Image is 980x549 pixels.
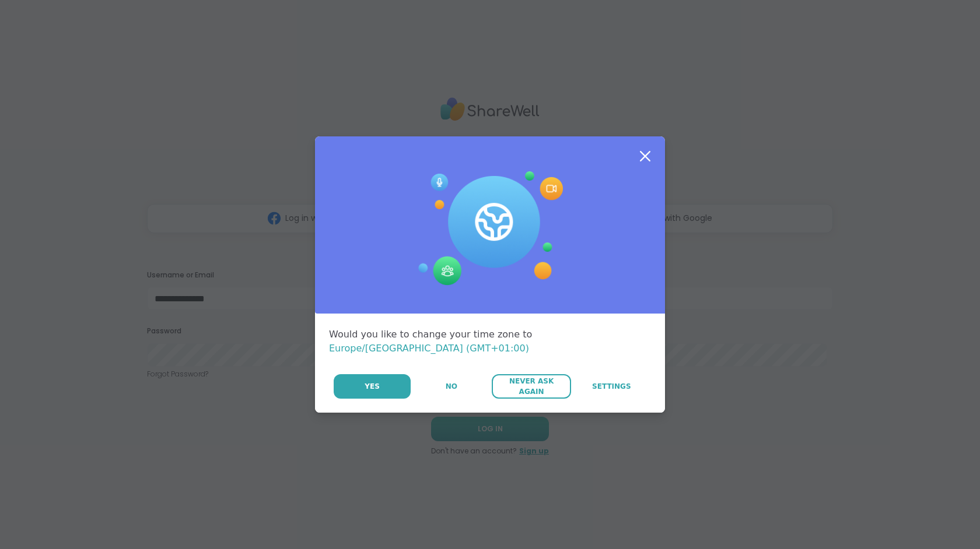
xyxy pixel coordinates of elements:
span: Settings [592,381,631,392]
span: Never Ask Again [498,376,565,397]
button: Never Ask Again [492,374,570,399]
button: No [412,374,491,399]
a: Settings [572,374,651,399]
img: Session Experience [417,171,563,286]
div: Would you like to change your time zone to [329,328,651,356]
span: Europe/[GEOGRAPHIC_DATA] (GMT+01:00) [329,343,529,354]
span: Yes [365,381,380,392]
button: Yes [334,374,411,399]
span: No [446,381,457,392]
